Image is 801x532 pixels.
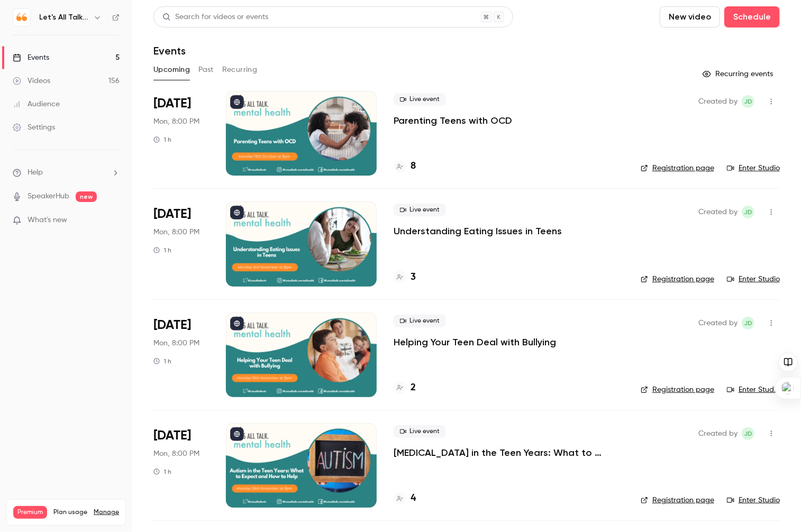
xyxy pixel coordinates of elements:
button: Past [198,61,214,78]
h4: 2 [411,381,416,395]
span: Created by [698,206,738,218]
span: Jenni Dunn [742,95,754,108]
span: Jenni Dunn [742,206,754,218]
button: Schedule [724,6,780,27]
span: Mon, 8:00 PM [153,448,199,459]
div: Audience [13,99,60,109]
a: Registration page [641,384,714,395]
span: Help [28,167,43,178]
h6: Let's All Talk Mental Health [39,12,89,23]
span: Plan usage [53,508,87,517]
span: new [76,191,97,202]
span: [DATE] [153,95,191,112]
button: Recurring [222,61,258,78]
span: JD [744,95,752,108]
a: Registration page [641,163,714,173]
a: Understanding Eating Issues in Teens [394,225,562,237]
a: Manage [94,508,119,517]
span: Created by [698,95,738,108]
span: What's new [28,215,67,226]
div: 1 h [153,135,171,144]
div: 1 h [153,246,171,254]
a: [MEDICAL_DATA] in the Teen Years: What to Expect and How to Help [394,446,624,459]
a: Parenting Teens with OCD [394,114,512,127]
div: Search for videos or events [162,12,268,23]
div: 1 h [153,467,171,476]
button: Upcoming [153,61,190,78]
a: Enter Studio [727,495,780,506]
div: 1 h [153,357,171,365]
a: Registration page [641,274,714,285]
span: Mon, 8:00 PM [153,338,199,348]
span: JD [744,206,752,218]
div: Nov 3 Mon, 8:00 PM (Europe/London) [153,201,209,286]
a: 8 [394,159,416,173]
span: Live event [394,315,446,327]
h4: 8 [411,159,416,173]
span: Created by [698,317,738,329]
h4: 3 [411,270,416,285]
a: 2 [394,381,416,395]
button: New video [660,6,720,27]
div: Nov 10 Mon, 8:00 PM (Europe/London) [153,313,209,397]
h4: 4 [411,491,416,506]
a: Enter Studio [727,384,780,395]
div: Settings [13,122,55,133]
div: Events [13,52,49,63]
button: Recurring events [698,66,780,82]
span: JD [744,427,752,440]
span: Live event [394,204,446,216]
a: Registration page [641,495,714,506]
h1: Events [153,44,186,57]
span: Mon, 8:00 PM [153,227,199,237]
span: Live event [394,425,446,438]
a: Enter Studio [727,274,780,285]
span: [DATE] [153,206,191,223]
span: Live event [394,93,446,106]
div: Videos [13,76,50,86]
span: [DATE] [153,427,191,444]
a: Helping Your Teen Deal with Bullying [394,336,556,348]
img: Let's All Talk Mental Health [13,9,30,26]
span: Created by [698,427,738,440]
div: Nov 17 Mon, 8:00 PM (Europe/London) [153,423,209,508]
span: JD [744,317,752,329]
a: 3 [394,270,416,285]
span: Jenni Dunn [742,427,754,440]
span: Premium [13,506,47,519]
li: help-dropdown-opener [13,167,120,178]
a: SpeakerHub [28,191,69,202]
a: Enter Studio [727,163,780,173]
iframe: Noticeable Trigger [107,216,120,225]
a: 4 [394,491,416,506]
span: Mon, 8:00 PM [153,116,199,127]
span: [DATE] [153,317,191,334]
span: Jenni Dunn [742,317,754,329]
div: Oct 13 Mon, 8:00 PM (Europe/London) [153,91,209,176]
